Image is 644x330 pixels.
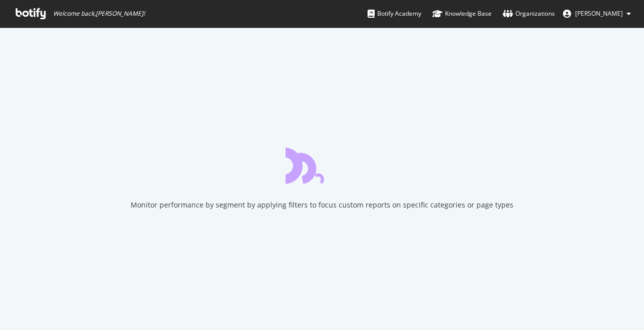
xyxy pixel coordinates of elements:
[368,9,421,19] div: Botify Academy
[131,200,513,210] div: Monitor performance by segment by applying filters to focus custom reports on specific categories...
[555,6,639,22] button: [PERSON_NAME]
[286,147,358,184] div: animation
[503,9,555,19] div: Organizations
[53,10,145,18] span: Welcome back, [PERSON_NAME] !
[432,9,492,19] div: Knowledge Base
[575,9,623,18] span: Alex Brown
